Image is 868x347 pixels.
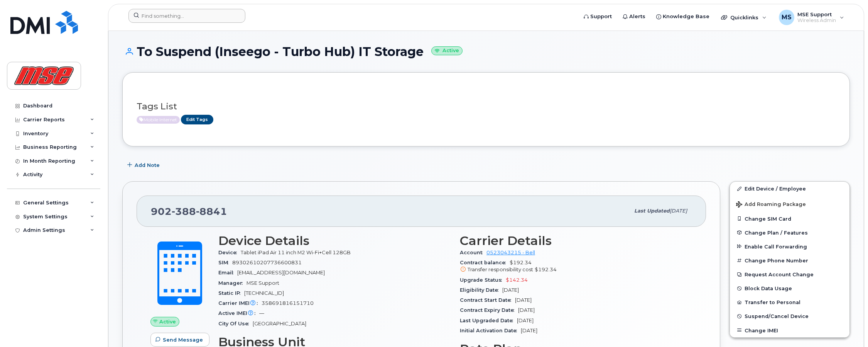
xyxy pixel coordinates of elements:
[730,295,849,309] button: Transfer to Personal
[241,250,351,255] span: Tablet iPad Air 11 inch M2 Wi-Fi+Cell 128GB
[506,277,528,283] span: $142.34
[135,162,160,169] span: Add Note
[521,328,537,333] span: [DATE]
[730,182,849,196] a: Edit Device / Employee
[218,250,241,255] span: Device
[218,270,237,276] span: Email
[122,158,166,172] button: Add Note
[730,309,849,323] button: Suspend/Cancel Device
[745,243,807,249] span: Enable Call Forwarding
[730,240,849,253] button: Enable Call Forwarding
[535,267,557,272] span: $192.34
[137,102,836,111] h3: Tags List
[460,307,518,313] span: Contract Expiry Date
[670,208,687,214] span: [DATE]
[259,310,264,316] span: —
[218,310,259,316] span: Active IMEI
[730,212,849,226] button: Change SIM Card
[262,300,314,306] span: 358691816151710
[232,260,302,265] span: 89302610207736600831
[172,206,196,217] span: 388
[515,297,532,303] span: [DATE]
[460,277,506,283] span: Upgrade Status
[634,208,670,214] span: Last updated
[486,250,535,255] a: 0523043215 - Bell
[181,115,213,124] a: Edit Tags
[244,290,284,296] span: [TECHNICAL_ID]
[150,333,209,347] button: Send Message
[502,287,519,293] span: [DATE]
[730,281,849,295] button: Block Data Usage
[218,321,253,327] span: City Of Use
[460,328,521,333] span: Initial Activation Date
[247,280,279,286] span: MSE Support
[218,300,262,306] span: Carrier IMEI
[460,234,692,248] h3: Carrier Details
[460,287,502,293] span: Eligibility Date
[431,46,463,55] small: Active
[253,321,306,327] span: [GEOGRAPHIC_DATA]
[460,297,515,303] span: Contract Start Date
[730,323,849,337] button: Change IMEI
[460,260,510,265] span: Contract balance
[163,336,203,344] span: Send Message
[745,313,809,319] span: Suspend/Cancel Device
[196,206,227,217] span: 8841
[237,270,325,276] span: [EMAIL_ADDRESS][DOMAIN_NAME]
[218,290,244,296] span: Static IP
[730,267,849,281] button: Request Account Change
[730,253,849,267] button: Change Phone Number
[159,318,176,325] span: Active
[468,267,533,272] span: Transfer responsibility cost
[122,45,850,58] h1: To Suspend (Inseego - Turbo Hub) IT Storage
[736,201,806,209] span: Add Roaming Package
[137,116,180,124] span: Active
[518,307,535,313] span: [DATE]
[745,230,808,235] span: Change Plan / Features
[730,226,849,240] button: Change Plan / Features
[460,250,486,255] span: Account
[218,280,247,286] span: Manager
[218,260,232,265] span: SIM
[460,318,517,323] span: Last Upgraded Date
[730,196,849,212] button: Add Roaming Package
[517,318,534,323] span: [DATE]
[460,260,692,274] span: $192.34
[218,234,451,248] h3: Device Details
[151,206,227,217] span: 902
